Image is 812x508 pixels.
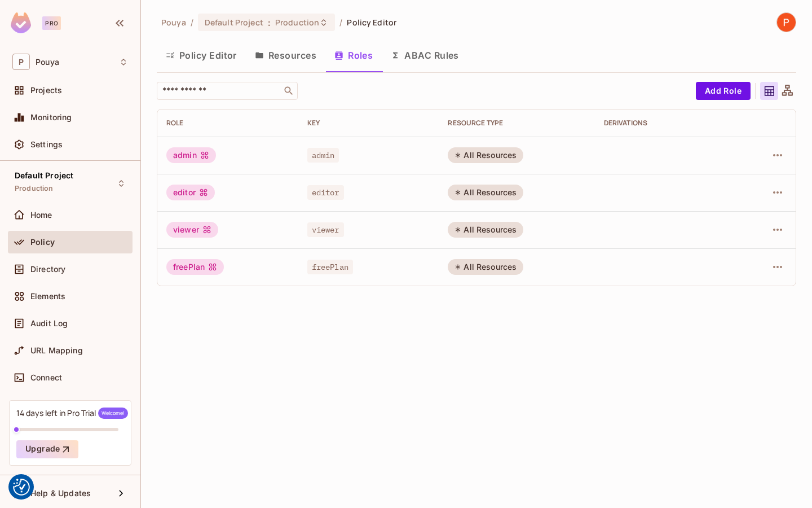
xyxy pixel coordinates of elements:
span: Workspace: Pouya [36,58,59,67]
img: Revisit consent button [13,479,30,496]
span: Production [15,184,54,193]
span: Monitoring [30,113,72,122]
span: Projects [30,86,62,95]
span: Directory [30,265,65,274]
div: All Resources [448,185,523,200]
div: Role [166,119,289,128]
span: Help & Updates [30,489,91,498]
span: editor [307,185,344,200]
span: : [267,18,271,27]
div: All Resources [448,147,523,163]
li: / [191,17,193,28]
button: Upgrade [16,440,78,458]
div: RESOURCE TYPE [448,119,585,128]
span: Audit Log [30,319,68,328]
span: admin [307,148,339,163]
div: freePlan [166,259,224,275]
span: Settings [30,140,63,149]
span: Default Project [15,171,73,180]
span: viewer [307,222,344,237]
span: Home [30,211,52,220]
button: Resources [246,41,325,69]
li: / [339,17,342,28]
span: Welcome! [98,408,128,419]
div: 14 days left in Pro Trial [16,408,128,419]
span: Policy Editor [347,17,396,28]
div: All Resources [448,259,523,275]
img: Pouya Xo [777,13,796,32]
button: Consent Preferences [13,479,30,496]
span: Default Project [205,17,263,28]
div: editor [166,185,215,200]
span: URL Mapping [30,346,83,355]
span: P [12,54,30,70]
span: the active workspace [161,17,186,28]
span: freePlan [307,260,353,274]
button: ABAC Rules [382,41,468,69]
span: Elements [30,292,65,301]
div: viewer [166,222,218,238]
div: Key [307,119,430,128]
div: admin [166,147,216,163]
span: Production [275,17,319,28]
span: Policy [30,238,55,247]
span: Connect [30,373,62,382]
button: Roles [325,41,382,69]
button: Policy Editor [157,41,246,69]
img: SReyMgAAAABJRU5ErkJggg== [11,12,31,33]
button: Add Role [696,82,751,100]
div: All Resources [448,222,523,238]
div: Pro [42,16,61,30]
div: Derivations [604,119,727,128]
